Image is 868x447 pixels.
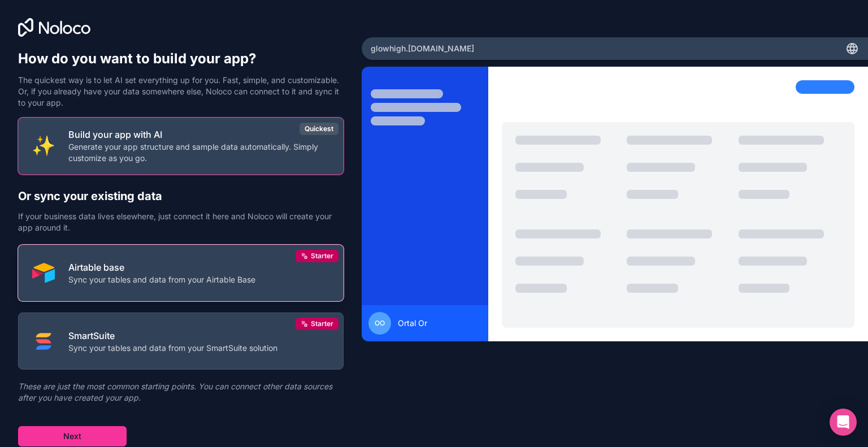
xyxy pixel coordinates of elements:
[32,134,55,157] img: INTERNAL_WITH_AI
[18,426,127,446] button: Next
[311,319,333,328] span: Starter
[18,75,344,109] p: The quickest way is to let AI set everything up for you. Fast, simple, and customizable. Or, if y...
[32,262,55,284] img: AIRTABLE
[68,342,277,354] p: Sync your tables and data from your SmartSuite solution
[32,330,55,353] img: SMART_SUITE
[68,141,329,164] p: Generate your app structure and sample data automatically. Simply customize as you go.
[18,188,344,204] h2: Or sync your existing data
[18,211,344,233] p: If your business data lives elsewhere, just connect it here and Noloco will create your app aroun...
[830,409,857,436] div: Open Intercom Messenger
[68,329,277,342] p: SmartSuite
[18,50,344,68] h1: How do you want to build your app?
[18,118,344,175] button: INTERNAL_WITH_AIBuild your app with AIGenerate your app structure and sample data automatically. ...
[371,43,474,54] span: glowhigh .[DOMAIN_NAME]
[311,251,333,261] span: Starter
[18,245,344,302] button: AIRTABLEAirtable baseSync your tables and data from your Airtable BaseStarter
[68,128,329,141] p: Build your app with AI
[300,123,338,135] div: Quickest
[68,274,255,285] p: Sync your tables and data from your Airtable Base
[398,318,427,329] span: Ortal Or
[18,313,344,370] button: SMART_SUITESmartSuiteSync your tables and data from your SmartSuite solutionStarter
[18,381,344,403] p: These are just the most common starting points. You can connect other data sources after you have...
[375,319,385,328] span: OO
[68,261,255,274] p: Airtable base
